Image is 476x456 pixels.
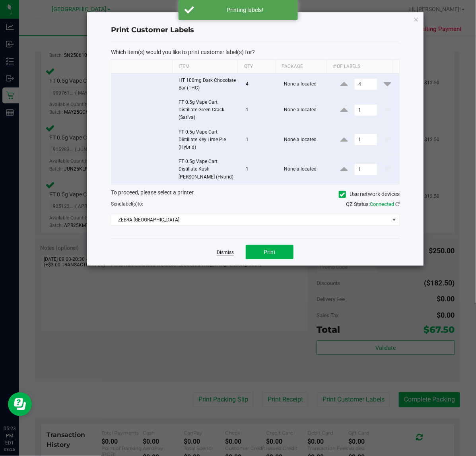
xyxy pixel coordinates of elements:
[280,95,332,125] td: None allocated
[111,49,400,56] p: Which item(s) would you like to print customer label(s) for?
[246,245,293,259] button: Print
[370,201,394,207] span: Connected
[174,155,241,184] td: FT 0.5g Vape Cart Distillate Kush [PERSON_NAME] (Hybrid)
[264,249,276,255] span: Print
[8,392,32,416] iframe: Resource center
[241,95,279,125] td: 1
[241,125,279,155] td: 1
[217,249,234,256] a: Dismiss
[111,25,400,35] h4: Print Customer Labels
[280,155,332,184] td: None allocated
[280,125,332,155] td: None allocated
[241,74,279,95] td: 4
[275,60,327,74] th: Package
[238,60,275,74] th: Qty
[198,6,292,14] div: Printing labels!
[174,74,241,95] td: HT 100mg Dark Chocolate Bar (THC)
[346,201,400,207] span: QZ Status:
[105,188,406,200] div: To proceed, please select a printer.
[122,201,138,207] span: label(s)
[241,155,279,184] td: 1
[174,125,241,155] td: FT 0.5g Vape Cart Distillate Key Lime Pie (Hybrid)
[111,214,389,225] span: ZEBRA-[GEOGRAPHIC_DATA]
[280,74,332,95] td: None allocated
[339,190,400,198] label: Use network devices
[174,95,241,125] td: FT 0.5g Vape Cart Distillate Green Crack (Sativa)
[172,60,238,74] th: Item
[111,201,143,207] span: Send to:
[326,60,392,74] th: # of labels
